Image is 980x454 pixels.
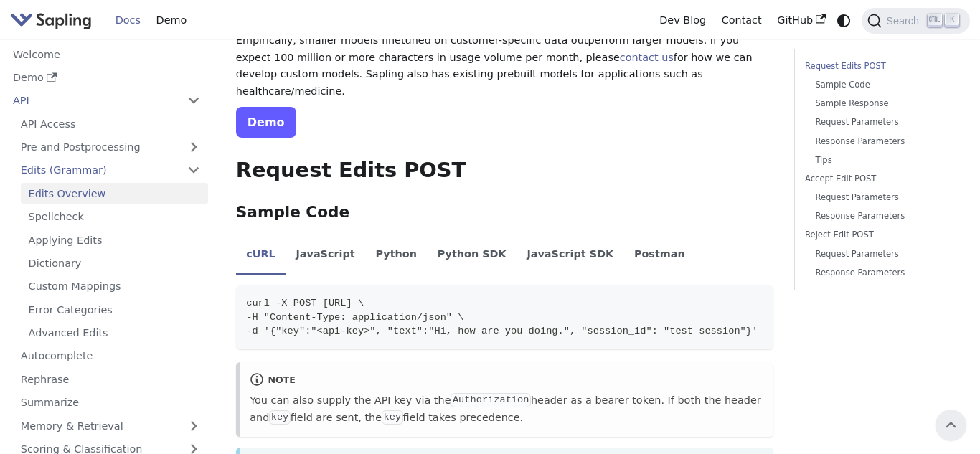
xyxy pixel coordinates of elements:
[21,183,208,204] a: Edits Overview
[862,8,969,34] button: Search (Ctrl+K)
[21,323,208,344] a: Advanced Edits
[21,276,208,297] a: Custom Mappings
[365,235,427,275] li: Python
[805,172,954,186] a: Accept Edit POST
[10,10,92,31] img: Sapling.ai
[714,9,770,32] a: Contact
[13,160,208,181] a: Edits (Grammar)
[269,410,290,425] code: key
[250,372,763,389] div: note
[236,158,773,184] h2: Request Edits POST
[250,392,763,427] p: You can also supply the API key via the header as a bearer token. If both the header and field ar...
[10,10,97,31] a: Sapling.ai
[882,15,928,27] span: Search
[815,153,948,167] a: Tips
[108,9,149,32] a: Docs
[517,235,624,275] li: JavaScript SDK
[815,97,948,110] a: Sample Response
[5,67,208,88] a: Demo
[13,415,208,436] a: Memory & Retrieval
[21,230,208,250] a: Applying Edits
[451,393,530,407] code: Authorization
[805,228,954,242] a: Reject Edit POST
[815,209,948,223] a: Response Parameters
[815,266,948,280] a: Response Parameters
[246,326,758,336] span: -d '{"key":"<api-key>", "text":"Hi, how are you doing.", "session_id": "test session"}'
[236,32,773,100] p: Empirically, smaller models finetuned on customer-specific data outperform larger models. If you ...
[13,369,208,389] a: Rephrase
[246,298,364,308] span: curl -X POST [URL] \
[286,235,365,275] li: JavaScript
[179,90,208,111] button: Collapse sidebar category 'API'
[805,60,954,73] a: Request Edits POST
[21,207,208,227] a: Spellcheck
[815,78,948,92] a: Sample Code
[5,90,179,111] a: API
[620,52,674,63] a: contact us
[13,137,208,158] a: Pre and Postprocessing
[236,235,286,275] li: cURL
[815,135,948,148] a: Response Parameters
[149,9,194,32] a: Demo
[236,203,773,222] h3: Sample Code
[21,299,208,320] a: Error Categories
[769,9,833,32] a: GitHub
[834,10,854,31] button: Switch between dark and light mode (currently system mode)
[427,235,517,275] li: Python SDK
[13,392,208,413] a: Summarize
[651,9,713,32] a: Dev Blog
[815,191,948,204] a: Request Parameters
[945,14,959,27] kbd: K
[13,346,208,366] a: Autocomplete
[815,115,948,129] a: Request Parameters
[815,247,948,261] a: Request Parameters
[236,107,296,138] a: Demo
[624,235,696,275] li: Postman
[5,44,208,65] a: Welcome
[246,312,463,323] span: -H "Content-Type: application/json" \
[13,113,208,134] a: API Access
[931,405,966,440] iframe: Intercom live chat
[382,410,402,425] code: key
[21,253,208,274] a: Dictionary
